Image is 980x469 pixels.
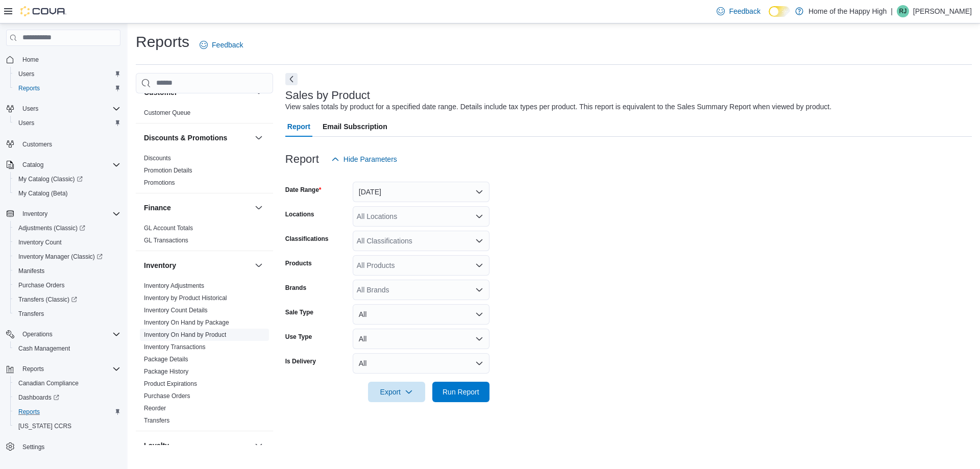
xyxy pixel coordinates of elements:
button: Inventory [253,259,265,271]
span: Inventory Count [14,236,120,249]
button: Open list of options [475,286,483,294]
span: Cash Management [14,342,120,355]
span: Discounts [144,154,171,162]
button: Users [10,67,125,81]
a: Inventory Manager (Classic) [14,251,107,263]
span: Customer Queue [144,109,190,117]
span: Manifests [14,265,120,277]
span: Users [18,103,120,115]
span: Canadian Compliance [14,377,120,389]
button: Open list of options [475,261,483,269]
span: Dashboards [14,391,120,404]
button: Users [18,103,42,115]
span: Reports [18,363,120,375]
div: Discounts & Promotions [136,152,273,193]
span: My Catalog (Beta) [18,189,68,198]
a: Inventory Adjustments [144,282,204,289]
h3: Inventory [144,260,176,270]
a: Manifests [14,265,48,277]
a: Purchase Orders [144,392,190,400]
button: Operations [18,328,57,340]
span: Reports [14,82,120,94]
a: GL Account Totals [144,225,193,232]
span: Export [374,382,419,402]
button: Users [10,116,125,130]
div: Inventory [136,280,273,431]
a: Transfers [14,308,48,320]
span: Operations [22,330,53,338]
button: [DATE] [353,182,489,202]
a: Discounts [144,155,171,162]
button: Home [2,52,125,67]
span: Settings [18,440,120,453]
span: Users [18,70,34,78]
a: Adjustments (Classic) [14,222,89,234]
span: Reports [22,365,44,373]
p: Home of the Happy High [808,5,887,17]
a: My Catalog (Classic) [14,173,87,185]
a: Transfers (Classic) [10,292,125,307]
button: Reports [10,81,125,95]
a: Package History [144,368,188,375]
img: Cova [20,6,66,16]
button: My Catalog (Beta) [10,186,125,201]
button: Run Report [432,382,489,402]
button: Reports [2,362,125,376]
button: All [353,329,489,349]
span: Canadian Compliance [18,379,79,387]
span: Transfers [18,310,44,318]
a: Feedback [713,1,764,21]
div: View sales totals by product for a specified date range. Details include tax types per product. T... [285,102,831,112]
span: Product Expirations [144,380,197,388]
span: Inventory [18,208,120,220]
span: Home [18,53,120,66]
a: Inventory Transactions [144,343,206,351]
a: Transfers (Classic) [14,293,81,306]
label: Date Range [285,186,322,194]
a: Purchase Orders [14,279,69,291]
span: Promotions [144,179,175,187]
span: Users [18,119,34,127]
span: Transfers [14,308,120,320]
button: Open list of options [475,237,483,245]
button: Inventory [144,260,251,270]
label: Use Type [285,333,312,341]
span: Inventory by Product Historical [144,294,227,302]
input: Dark Mode [769,6,790,17]
span: My Catalog (Classic) [14,173,120,185]
span: Purchase Orders [144,392,190,400]
label: Locations [285,210,314,218]
a: Promotions [144,179,175,186]
a: [US_STATE] CCRS [14,420,76,432]
span: Transfers (Classic) [14,293,120,306]
a: Reports [14,82,44,94]
a: Product Expirations [144,380,197,387]
button: [US_STATE] CCRS [10,419,125,433]
a: Inventory On Hand by Package [144,319,229,326]
span: Transfers (Classic) [18,295,77,304]
span: Cash Management [18,344,70,353]
label: Is Delivery [285,357,316,365]
span: Adjustments (Classic) [14,222,120,234]
span: Feedback [729,6,760,16]
h3: Discounts & Promotions [144,133,227,143]
button: All [353,353,489,374]
a: Inventory Manager (Classic) [10,250,125,264]
span: Users [14,117,120,129]
p: | [891,5,893,17]
span: Home [22,56,39,64]
span: Customers [18,137,120,150]
span: My Catalog (Beta) [14,187,120,200]
a: GL Transactions [144,237,188,244]
p: [PERSON_NAME] [913,5,972,17]
a: Inventory On Hand by Product [144,331,226,338]
span: Adjustments (Classic) [18,224,85,232]
label: Products [285,259,312,267]
div: Customer [136,107,273,123]
button: Inventory [2,207,125,221]
h3: Finance [144,203,171,213]
a: Reorder [144,405,166,412]
a: Settings [18,441,48,453]
span: Inventory Adjustments [144,282,204,290]
span: RJ [899,5,907,17]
